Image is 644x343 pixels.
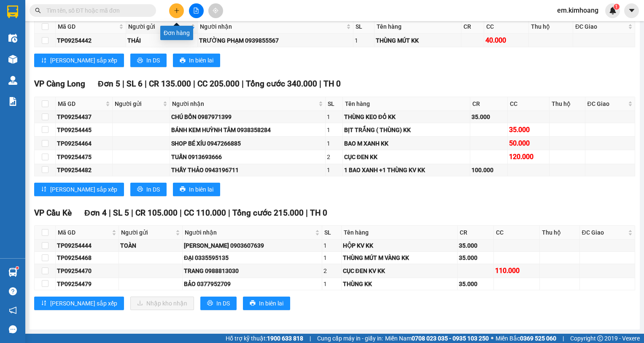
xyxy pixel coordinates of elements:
span: question-circle [9,287,17,295]
span: Tổng cước 340.000 [246,79,317,89]
div: TP09254445 [57,125,111,135]
img: warehouse-icon [8,55,17,64]
div: 35.000 [459,253,492,262]
span: GIAO: [3,55,20,63]
span: VP Càng Long [34,79,85,89]
span: sort-ascending [41,186,47,193]
span: Người gửi [115,99,161,108]
th: CR [458,226,494,240]
span: NGỌC YẾN [45,46,78,54]
span: In DS [216,299,230,308]
th: CC [484,20,528,34]
div: 40.000 [485,35,527,46]
span: CR 105.000 [135,208,178,218]
button: aim [208,3,223,18]
button: plus [169,3,184,18]
th: CR [461,20,485,34]
span: [PERSON_NAME] sắp xếp [50,185,117,194]
span: Mã GD [58,228,110,237]
button: downloadNhập kho nhận [130,297,194,310]
p: NHẬN: [3,28,123,44]
span: ĐC Giao [587,99,626,108]
img: logo-vxr [7,5,18,18]
div: TRANG 0988813030 [184,266,321,275]
div: TP09254475 [57,152,111,162]
span: SL 5 [113,208,129,218]
span: Mã GD [58,22,117,31]
div: 35.000 [509,124,548,135]
img: solution-icon [8,97,17,106]
span: ĐC Giao [575,22,626,31]
div: THÙNG MÚT KK [376,36,459,45]
span: [PERSON_NAME] sắp xếp [50,56,117,65]
span: Miền Bắc [496,334,556,343]
div: 50.000 [509,138,548,149]
span: 1 [615,4,618,10]
div: TRƯỜNG PHẠM 0939855567 [199,36,352,45]
th: SL [322,226,341,240]
p: GỬI: [3,16,123,24]
div: 1 [323,241,340,250]
div: BỊT TRẮNG ( THÙNG) KK [344,125,469,135]
sup: 1 [614,4,620,10]
span: | [122,79,124,89]
div: 1 [327,125,341,135]
span: | [180,208,182,218]
span: Người nhận [172,99,316,108]
span: Người nhận [200,22,345,31]
span: Đơn 5 [98,79,120,89]
span: CC 110.000 [184,208,226,218]
div: BÁNH KEM HUỲNH TÂM 0938358284 [171,125,323,135]
span: notification [9,306,17,314]
span: | [306,208,308,218]
div: ĐẠI 0335595135 [184,253,321,262]
div: Đơn hàng [160,26,193,40]
th: CC [494,226,540,240]
span: In biên lai [189,56,213,65]
div: THÁI [127,36,196,45]
button: caret-down [624,3,639,18]
div: 1 [355,36,373,45]
td: TP09254464 [56,137,113,150]
img: warehouse-icon [8,34,17,43]
button: printerIn DS [130,183,167,196]
span: printer [207,300,213,307]
span: In biên lai [259,299,283,308]
td: TP09254479 [56,278,119,290]
td: TP09254437 [56,111,113,123]
span: In DS [146,185,160,194]
div: TP09254479 [57,279,117,289]
span: sort-ascending [41,57,47,64]
div: TOÀN [120,241,181,250]
th: SL [326,97,343,111]
div: BAO M XANH KK [344,139,469,148]
div: 1 [327,112,341,122]
span: search [35,8,41,14]
span: TH 0 [310,208,327,218]
img: icon-new-feature [609,7,617,14]
span: Đơn 4 [84,208,107,218]
div: 1 [323,253,340,262]
sup: 1 [16,267,19,269]
strong: 0708 023 035 - 0935 103 250 [412,335,489,342]
th: Thu hộ [550,97,585,111]
button: printerIn biên lai [173,54,220,67]
span: em.kimhoang [550,5,605,16]
span: | [310,334,311,343]
td: TP09254468 [56,252,119,264]
th: CR [470,97,508,111]
div: 2 [327,152,341,162]
span: printer [180,186,186,193]
div: THẦY THẢO 0943196711 [171,165,323,175]
div: 100.000 [472,165,506,175]
span: | [193,79,195,89]
div: CỤC ĐEN KV KK [343,266,456,275]
button: printerIn biên lai [173,183,220,196]
span: | [563,334,564,343]
span: plus [174,8,180,14]
span: | [319,79,321,89]
span: In DS [146,56,160,65]
span: sort-ascending [41,300,47,307]
span: Miền Nam [385,334,489,343]
span: aim [213,8,218,14]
